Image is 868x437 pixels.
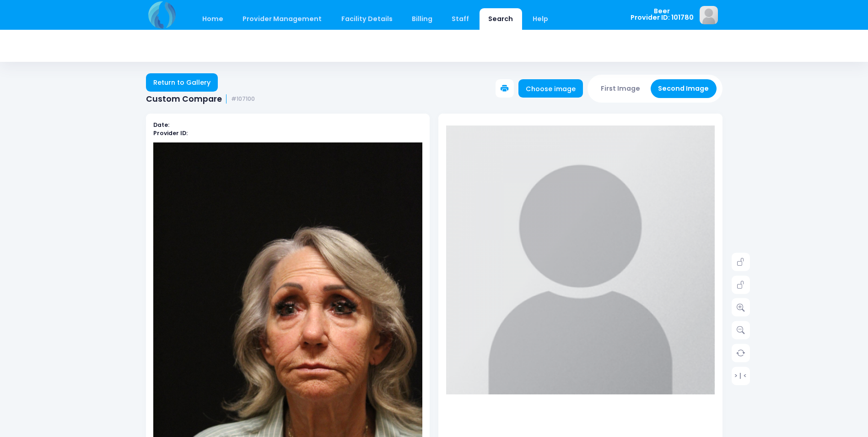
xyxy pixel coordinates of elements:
[146,94,222,104] span: Custom Compare
[446,126,715,395] img: compare-img2
[146,73,218,92] a: Return to Gallery
[593,79,648,98] button: First Image
[153,121,169,129] b: Date:
[518,79,583,98] a: Choose image
[153,129,188,137] b: Provider ID:
[700,6,718,24] img: image
[631,8,694,21] span: Beer Provider ID: 101780
[443,8,478,30] a: Staff
[403,8,441,30] a: Billing
[194,8,232,30] a: Home
[732,366,750,385] a: > | <
[480,8,522,30] a: Search
[651,79,717,98] button: Second Image
[231,96,255,103] small: #107100
[523,8,557,30] a: Help
[332,8,401,30] a: Facility Details
[234,8,331,30] a: Provider Management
